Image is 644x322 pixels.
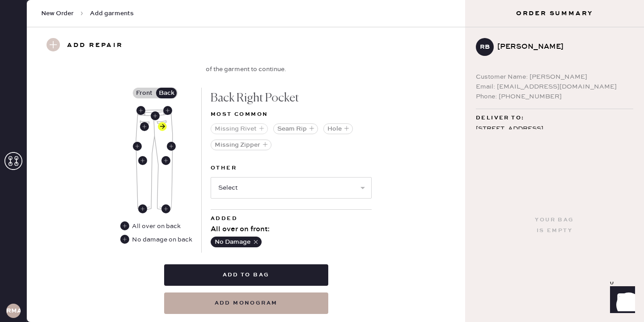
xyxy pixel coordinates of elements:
[138,156,147,165] div: Back Left Leg
[211,224,372,235] div: All over on front :
[211,123,268,134] button: Missing Rivet
[323,123,353,134] button: Hole
[132,221,181,231] div: All over on back
[120,221,182,231] div: All over on back
[273,123,318,134] button: Seam Rip
[138,204,147,213] div: Back Left Ankle
[476,82,633,92] div: Email: [EMAIL_ADDRESS][DOMAIN_NAME]
[161,156,170,165] div: Back Right Leg
[211,163,372,174] label: Other
[41,9,74,18] span: New Order
[135,110,174,210] img: Garment image
[211,237,262,247] button: No Damage
[140,122,149,131] div: Back Left Pocket
[211,140,271,150] button: Missing Zipper
[602,282,640,320] iframe: Front Chat
[90,9,134,18] span: Add garments
[152,55,340,74] div: Choose the closest location option. Complete front and back of the garment to continue.
[163,106,172,115] div: Back Right Waistband
[480,44,490,50] h3: RB
[476,72,633,82] div: Customer Name: [PERSON_NAME]
[497,42,626,52] div: [PERSON_NAME]
[151,111,160,120] div: Back Center Waistband
[158,122,167,131] div: Back Right Pocket
[161,204,170,213] div: Back Right Ankle
[535,215,574,236] div: Your bag is empty
[211,109,372,120] div: Most common
[211,88,372,109] div: Back Right Pocket
[465,9,644,18] h3: Order Summary
[132,235,192,245] div: No damage on back
[476,123,633,157] div: [STREET_ADDRESS] Unit 268 [GEOGRAPHIC_DATA] , CA 90046
[164,292,328,314] button: add monogram
[167,142,176,151] div: Back Right Side Seam
[6,308,21,314] h3: RMA
[133,142,142,151] div: Back Left Side Seam
[476,92,633,102] div: Phone: [PHONE_NUMBER]
[136,106,145,115] div: Back Left Waistband
[155,88,178,98] label: Back
[476,113,524,123] span: Deliver to:
[133,88,155,98] label: Front
[120,235,192,245] div: No damage on back
[211,213,372,224] div: Added
[67,38,123,53] h3: Add repair
[164,264,328,286] button: Add to bag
